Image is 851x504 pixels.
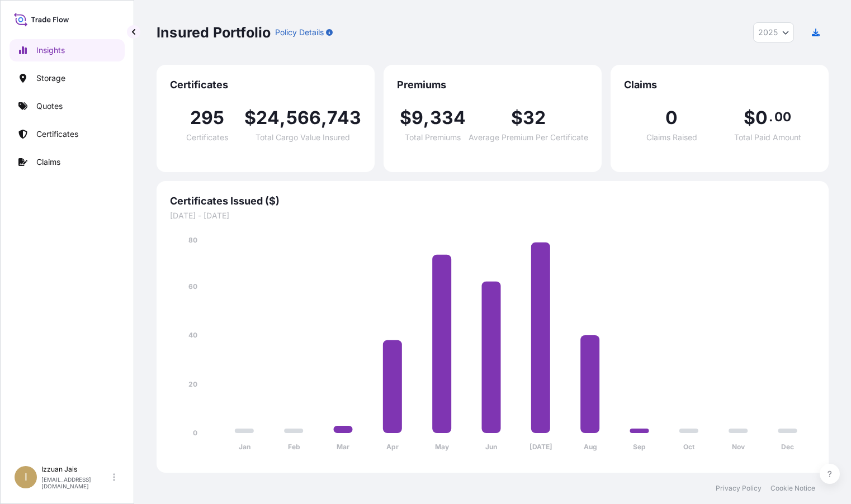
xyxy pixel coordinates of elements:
[186,134,228,141] span: Certificates
[529,443,552,451] tspan: [DATE]
[275,27,324,38] p: Policy Details
[732,443,745,451] tspan: Nov
[781,443,794,451] tspan: Dec
[633,443,646,451] tspan: Sep
[157,23,271,41] p: Insured Portfolio
[386,443,399,451] tspan: Apr
[770,484,815,493] a: Cookie Notice
[400,109,412,127] span: $
[170,194,815,208] span: Certificates Issued ($)
[41,476,111,489] p: [EMAIL_ADDRESS][DOMAIN_NAME]
[41,465,111,474] p: Izzuan Jais
[190,109,225,127] span: 295
[10,95,125,117] a: Quotes
[36,73,65,84] p: Storage
[716,484,762,493] a: Privacy Policy
[10,67,125,89] a: Storage
[758,27,778,38] span: 2025
[10,151,125,173] a: Claims
[280,109,286,127] span: ,
[36,101,63,112] p: Quotes
[327,109,361,127] span: 743
[337,443,349,451] tspan: Mar
[412,109,423,127] span: 9
[188,282,197,291] tspan: 60
[423,109,429,127] span: ,
[25,472,27,483] span: I
[734,134,801,141] span: Total Paid Amount
[774,112,791,121] span: 00
[430,109,466,127] span: 334
[188,331,197,339] tspan: 40
[469,134,588,141] span: Average Premium Per Certificate
[36,156,60,168] p: Claims
[36,45,65,56] p: Insights
[256,109,280,127] span: 24
[36,129,78,140] p: Certificates
[683,443,695,451] tspan: Oct
[624,78,815,92] span: Claims
[10,123,125,145] a: Certificates
[511,109,523,127] span: $
[10,39,125,61] a: Insights
[170,210,815,221] span: [DATE] - [DATE]
[769,112,773,121] span: .
[239,443,250,451] tspan: Jan
[193,429,197,437] tspan: 0
[397,78,588,92] span: Premiums
[435,443,450,451] tspan: May
[744,109,755,127] span: $
[286,109,322,127] span: 566
[256,134,350,141] span: Total Cargo Value Insured
[753,22,794,42] button: Year Selector
[288,443,300,451] tspan: Feb
[485,443,497,451] tspan: Jun
[584,443,597,451] tspan: Aug
[646,134,697,141] span: Claims Raised
[665,109,678,127] span: 0
[523,109,546,127] span: 32
[188,380,197,388] tspan: 20
[188,236,197,244] tspan: 80
[244,109,256,127] span: $
[321,109,327,127] span: ,
[405,134,461,141] span: Total Premiums
[170,78,361,92] span: Certificates
[755,109,768,127] span: 0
